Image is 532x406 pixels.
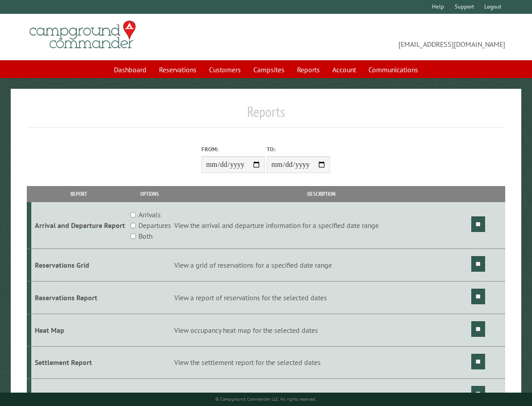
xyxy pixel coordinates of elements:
[292,61,325,78] a: Reports
[173,249,470,282] td: View a grid of reservations for a specified date range
[201,145,265,153] label: From:
[31,346,127,379] td: Settlement Report
[27,103,506,128] h1: Reports
[138,231,152,241] label: Both
[173,346,470,379] td: View the settlement report for the selected dates
[31,202,127,249] td: Arrival and Departure Report
[204,61,246,78] a: Customers
[215,396,316,402] small: © Campground Commander LLC. All rights reserved.
[109,61,152,78] a: Dashboard
[27,17,138,52] img: Campground Commander
[248,61,290,78] a: Campsites
[126,186,173,202] th: Options
[327,61,361,78] a: Account
[266,25,506,50] span: [EMAIL_ADDRESS][DOMAIN_NAME]
[138,220,171,231] label: Departures
[31,281,127,314] td: Reservations Report
[138,209,161,220] label: Arrivals
[31,186,127,202] th: Report
[31,314,127,346] td: Heat Map
[267,145,330,153] label: To:
[31,249,127,282] td: Reservations Grid
[154,61,202,78] a: Reservations
[173,314,470,346] td: View occupancy heat map for the selected dates
[173,186,470,202] th: Description
[173,202,470,249] td: View the arrival and departure information for a specified date range
[173,281,470,314] td: View a report of reservations for the selected dates
[363,61,423,78] a: Communications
